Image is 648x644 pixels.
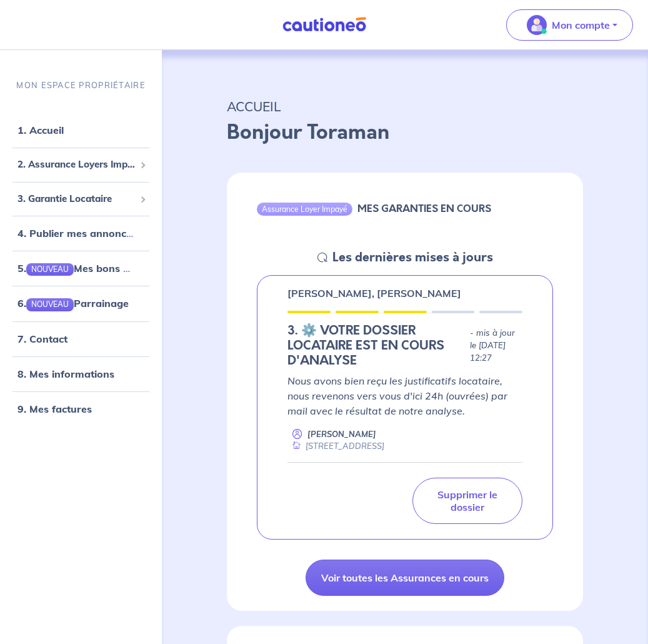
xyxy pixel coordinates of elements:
[287,323,522,368] div: state: DOCUMENTS-TO-EVALUATE, Context: NEW,CHOOSE-CERTIFICATE,RELATIONSHIP,LESSOR-DOCUMENTS
[5,326,157,351] div: 7. Contact
[332,250,493,265] h5: Les dernières mises à jours
[287,286,461,301] p: [PERSON_NAME], [PERSON_NAME]
[5,118,157,143] div: 1. Accueil
[287,373,522,418] p: Nous avons bien reçu les justificatifs locataire, nous revenons vers vous d'ici 24h (ouvrées) par...
[357,203,491,214] h6: MES GARANTIES EN COURS
[527,15,547,35] img: illu_account_valid_menu.svg
[552,18,610,33] p: Mon compte
[428,488,507,513] p: Supprimer le dossier
[470,327,522,365] p: - mis à jour le [DATE] 12:27
[5,291,157,316] div: 6.NOUVEAUParrainage
[506,9,633,41] button: illu_account_valid_menu.svgMon compte
[17,333,67,345] a: 7. Contact
[5,396,157,421] div: 9. Mes factures
[17,262,149,274] a: 5.NOUVEAUMes bons plans
[5,153,157,177] div: 2. Assurance Loyers Impayés
[17,368,114,380] a: 8. Mes informations
[17,297,129,309] a: 6.NOUVEAUParrainage
[17,158,135,172] span: 2. Assurance Loyers Impayés
[277,17,371,33] img: Cautioneo
[287,323,464,368] h5: 3.︎ ⚙️ VOTRE DOSSIER LOCATAIRE EST EN COURS D'ANALYSE
[17,403,92,415] a: 9. Mes factures
[306,560,504,596] a: Voir toutes les Assurances en cours
[5,256,157,281] div: 5.NOUVEAUMes bons plans
[16,79,145,91] p: MON ESPACE PROPRIÉTAIRE
[307,428,376,440] p: [PERSON_NAME]
[17,192,135,206] span: 3. Garantie Locataire
[5,187,157,211] div: 3. Garantie Locataire
[227,95,583,118] p: ACCUEIL
[257,203,352,215] div: Assurance Loyer Impayé
[227,118,583,148] p: Bonjour Toraman
[287,440,384,452] div: [STREET_ADDRESS]
[412,478,522,524] a: Supprimer le dossier
[5,361,157,386] div: 8. Mes informations
[17,227,137,239] a: 4. Publier mes annonces
[5,221,157,246] div: 4. Publier mes annonces
[17,124,64,136] a: 1. Accueil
